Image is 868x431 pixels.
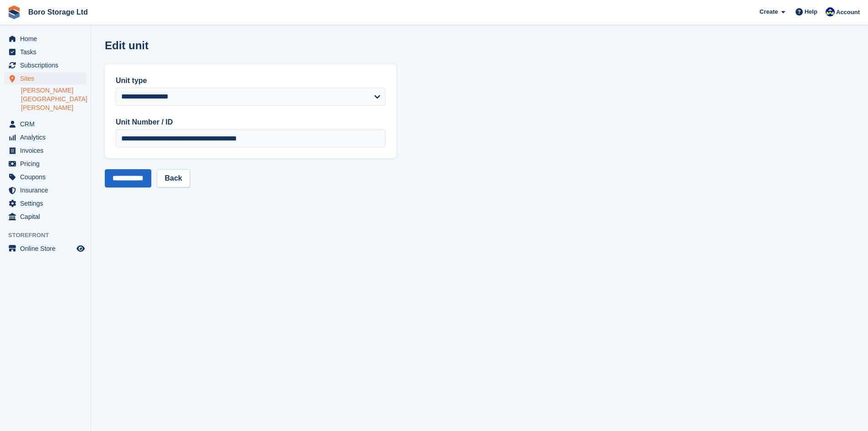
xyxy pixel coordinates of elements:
a: menu [5,118,86,130]
span: Account [836,8,860,17]
span: Pricing [20,157,75,170]
span: Settings [20,197,75,210]
span: Home [20,32,75,45]
a: menu [5,184,86,197]
span: Sites [20,72,75,85]
span: Subscriptions [20,59,75,72]
span: Invoices [20,144,75,157]
span: Coupons [20,171,75,183]
img: Tobie Hillier [826,7,835,16]
a: Back [157,169,190,187]
a: Boro Storage Ltd [25,5,92,20]
label: Unit type [116,75,385,86]
span: Tasks [20,46,75,58]
span: Help [805,7,817,16]
a: menu [5,197,86,210]
a: menu [5,242,86,255]
a: [PERSON_NAME][GEOGRAPHIC_DATA][PERSON_NAME] [21,86,86,112]
a: menu [5,131,86,144]
span: Storefront [8,231,91,240]
a: Preview store [75,243,86,254]
span: Insurance [20,184,75,197]
a: menu [5,32,86,45]
span: Analytics [20,131,75,144]
a: menu [5,210,86,223]
label: Unit Number / ID [116,117,385,128]
a: menu [5,144,86,157]
span: CRM [20,118,75,130]
a: menu [5,59,86,72]
a: menu [5,171,86,183]
span: Online Store [20,242,75,255]
a: menu [5,157,86,170]
h1: Edit unit [105,39,149,52]
a: menu [5,72,86,85]
img: stora-icon-8386f47178a22dfd0bd8f6a31ec36ba5ce8667c1dd55bd0f319d3a0aa187defe.svg [7,5,21,19]
span: Capital [20,210,75,223]
span: Create [760,7,778,16]
a: menu [5,46,86,58]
